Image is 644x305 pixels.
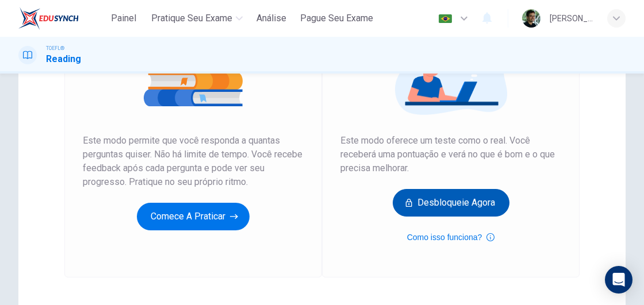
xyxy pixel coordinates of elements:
button: Comece a praticar [137,203,250,230]
img: Profile picture [522,9,540,28]
img: pt [438,14,453,23]
button: Pratique seu exame [147,8,247,29]
span: TOEFL® [46,44,64,52]
h1: Reading [46,52,81,66]
span: Este modo oferece um teste como o real. Você receberá uma pontuação e verá no que é bom e o que p... [340,134,561,175]
span: Pague Seu Exame [300,11,373,25]
span: Painel [111,11,136,25]
a: EduSynch logo [18,7,105,30]
img: EduSynch logo [18,7,79,30]
button: Como isso funciona? [407,230,495,244]
button: Desbloqueie agora [393,189,509,217]
span: Pratique seu exame [151,11,232,25]
div: [PERSON_NAME] [550,11,593,25]
span: Análise [256,11,286,25]
button: Pague Seu Exame [296,8,378,29]
span: Este modo permite que você responda a quantas perguntas quiser. Não há limite de tempo. Você rece... [83,134,304,189]
button: Painel [105,8,142,29]
button: Análise [252,8,291,29]
div: Open Intercom Messenger [605,266,632,294]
